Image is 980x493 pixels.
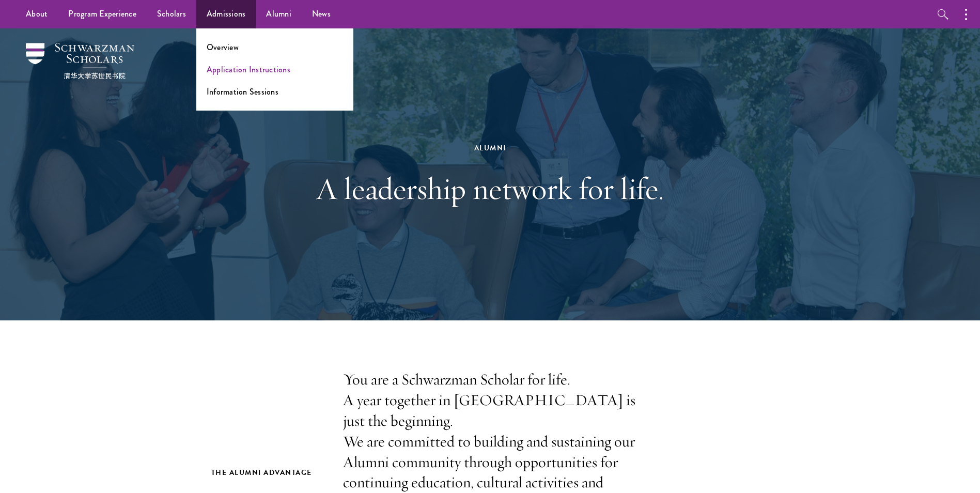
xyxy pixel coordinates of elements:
[207,41,239,53] a: Overview
[207,86,278,98] a: Information Sessions
[207,64,290,75] a: Application Instructions
[211,466,322,479] h2: The Alumni Advantage
[312,170,668,207] h1: A leadership network for life.
[312,142,668,155] div: Alumni
[26,43,134,79] img: Schwarzman Scholars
